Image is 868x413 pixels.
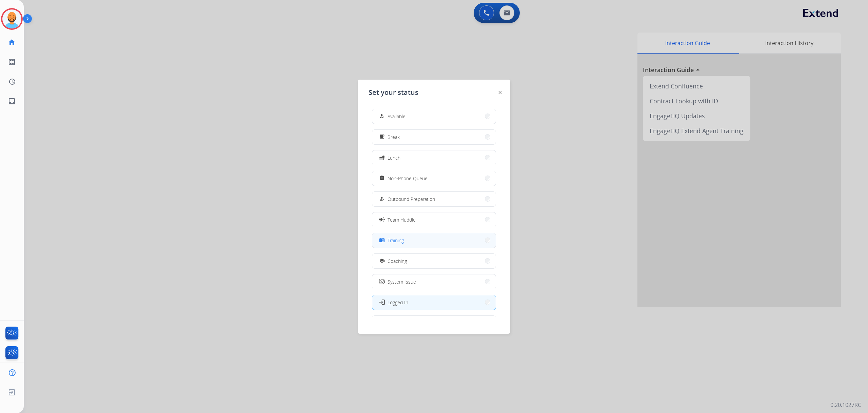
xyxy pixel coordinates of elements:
mat-icon: list_alt [8,58,16,66]
mat-icon: login [378,299,385,306]
mat-icon: home [8,38,16,46]
button: Available [372,109,496,124]
mat-icon: menu_book [379,238,385,243]
button: Training [372,233,496,248]
button: Outbound Preparation [372,192,496,206]
button: Coaching [372,254,496,268]
mat-icon: school [379,258,385,264]
mat-icon: inbox [8,97,16,105]
button: Lunch [372,150,496,165]
button: System Issue [372,274,496,289]
mat-icon: how_to_reg [379,113,385,119]
mat-icon: fastfood [379,155,385,161]
mat-icon: how_to_reg [379,196,385,202]
span: Team Huddle [388,216,416,223]
span: Available [388,113,406,120]
span: Set your status [369,88,418,97]
mat-icon: history [8,78,16,86]
span: Logged In [388,299,408,306]
span: Break [388,133,400,141]
img: avatar [2,9,21,28]
span: Coaching [388,257,407,265]
img: close-button [498,91,502,94]
button: Break [372,130,496,144]
span: Lunch [388,154,400,161]
button: Logged In [372,295,496,310]
mat-icon: campaign [378,216,385,223]
mat-icon: assignment [379,175,385,181]
span: Non-Phone Queue [388,175,428,182]
p: 0.20.1027RC [830,401,861,409]
button: Offline [372,316,496,330]
button: Team Huddle [372,212,496,227]
span: Training [388,237,404,244]
button: Non-Phone Queue [372,171,496,186]
span: Outbound Preparation [388,195,435,203]
span: System Issue [388,278,416,285]
mat-icon: phonelink_off [379,279,385,285]
mat-icon: free_breakfast [379,134,385,140]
